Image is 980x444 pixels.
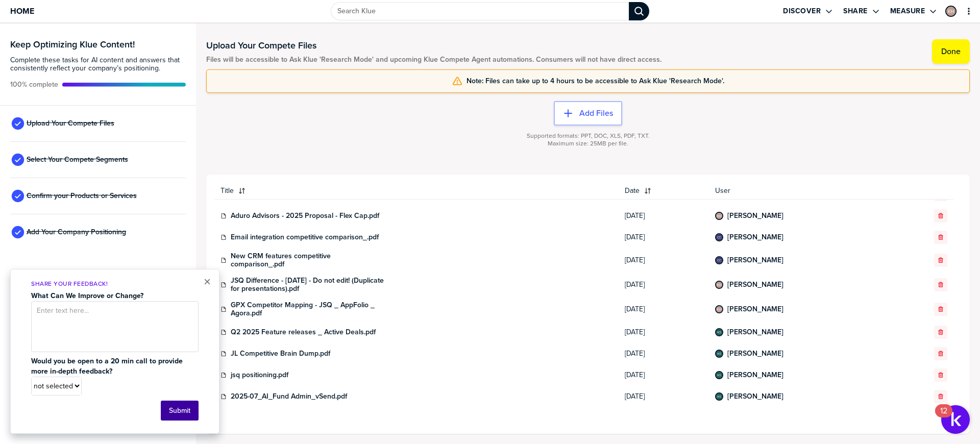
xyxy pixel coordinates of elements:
div: Kristine Stewart [715,350,723,358]
img: f8b899a5422ce34cd7a6a04bc73fdae8-sml.png [716,257,722,263]
span: [DATE] [625,328,703,336]
a: [PERSON_NAME] [727,392,783,401]
a: jsq positioning.pdf [231,371,288,379]
a: GPX Competitor Mapping - JSQ _ AppFolio _ Agora.pdf [231,301,384,317]
span: Supported formats: PPT, DOC, XLS, PDF, TXT. [527,132,650,140]
img: 6823b1dda9b1d5ac759864e5057e3ea8-sml.png [716,306,722,312]
label: Done [941,46,961,57]
a: [PERSON_NAME] [727,328,783,336]
div: Caroline Colwell [715,256,723,264]
span: Files will be accessible to Ask Klue 'Research Mode' and upcoming Klue Compete Agent automations.... [206,56,661,64]
span: [DATE] [625,281,703,289]
div: Kevan Harris [715,305,723,313]
a: JL Competitive Brain Dump.pdf [231,350,330,358]
a: 2025-07_AI_Fund Admin_vSend.pdf [231,392,347,401]
a: [PERSON_NAME] [727,256,783,264]
div: Caroline Colwell [715,233,723,241]
img: 6823b1dda9b1d5ac759864e5057e3ea8-sml.png [716,282,722,288]
label: Measure [890,7,925,16]
span: [DATE] [625,212,703,220]
span: Note: Files can take up to 4 hours to be accessible to Ask Klue 'Research Mode'. [467,77,724,85]
h3: Keep Optimizing Klue Content! [10,40,186,49]
img: 6823b1dda9b1d5ac759864e5057e3ea8-sml.png [946,7,955,16]
label: Add Files [579,108,613,118]
a: Q2 2025 Feature releases _ Active Deals.pdf [231,328,376,336]
label: Share [843,7,868,16]
img: f1a6b370b2ae9a55740d8b08b52e0c16-sml.png [716,393,722,400]
button: Open Resource Center, 12 new notifications [941,405,970,434]
a: JSQ Difference - [DATE] - Do not edit! (Duplicate for presentations).pdf [231,277,384,293]
a: New CRM features competitive comparison_.pdf [231,252,384,268]
div: Search Klue [629,2,649,20]
span: Maximum size: 25MB per file. [548,140,628,147]
img: f1a6b370b2ae9a55740d8b08b52e0c16-sml.png [716,329,722,335]
div: Kristine Stewart [715,328,723,336]
span: [DATE] [625,233,703,241]
p: Share Your Feedback! [31,280,199,288]
input: Search Klue [331,2,629,20]
h1: Upload Your Compete Files [206,39,661,52]
a: [PERSON_NAME] [727,305,783,313]
div: Kristine Stewart [715,392,723,401]
a: Edit Profile [944,5,958,18]
span: Select Your Compete Segments [27,156,128,164]
div: Kevan Harris [715,281,723,289]
img: f1a6b370b2ae9a55740d8b08b52e0c16-sml.png [716,351,722,357]
span: [DATE] [625,371,703,379]
a: [PERSON_NAME] [727,212,783,220]
span: Title [220,187,234,195]
span: [DATE] [625,305,703,313]
span: Upload Your Compete Files [27,119,114,128]
span: Home [10,7,34,15]
span: Complete these tasks for AI content and answers that consistently reflect your company’s position... [10,56,186,72]
a: [PERSON_NAME] [727,371,783,379]
span: Active [10,81,58,89]
div: Kevan Harris [715,212,723,220]
span: User [715,187,889,195]
a: [PERSON_NAME] [727,233,783,241]
a: [PERSON_NAME] [727,281,783,289]
button: Submit [161,401,199,421]
a: Aduro Advisors - 2025 Proposal - Flex Cap.pdf [231,212,379,220]
div: Kristine Stewart [715,371,723,379]
span: [DATE] [625,392,703,401]
strong: Would you be open to a 20 min call to provide more in-depth feedback? [31,356,185,377]
a: [PERSON_NAME] [727,350,783,358]
img: f1a6b370b2ae9a55740d8b08b52e0c16-sml.png [716,372,722,378]
a: Email integration competitive comparison_.pdf [231,233,379,241]
span: Date [625,187,640,195]
span: [DATE] [625,256,703,264]
div: 12 [940,411,947,424]
img: 6823b1dda9b1d5ac759864e5057e3ea8-sml.png [716,213,722,219]
span: Add Your Company Positioning [27,228,126,236]
img: f8b899a5422ce34cd7a6a04bc73fdae8-sml.png [716,234,722,240]
label: Discover [783,7,821,16]
span: Confirm your Products or Services [27,192,137,200]
button: Close [204,276,211,288]
span: [DATE] [625,350,703,358]
div: Kevan Harris [945,6,957,17]
strong: What Can We Improve or Change? [31,290,143,301]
